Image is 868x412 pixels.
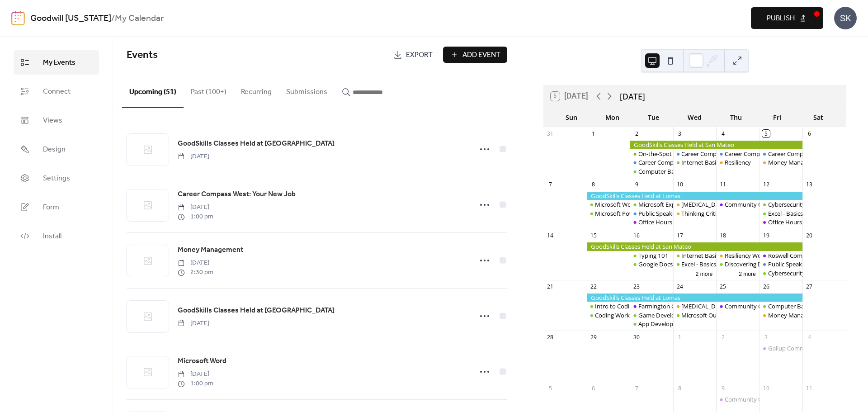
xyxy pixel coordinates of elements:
[178,189,296,200] a: Career Compass West: Your New Job
[767,13,795,24] span: Publish
[681,311,731,319] div: Microsoft Outlook
[681,158,722,166] div: Internet Basics
[638,200,688,208] div: Microsoft Explorer
[716,302,759,310] div: Community Career Fair
[806,384,813,392] div: 11
[178,356,226,367] span: Microsoft Word
[725,302,787,310] div: Community Career Fair
[11,11,25,25] img: logo
[719,181,727,189] div: 11
[638,260,673,268] div: Google Docs
[762,334,770,341] div: 3
[806,283,813,290] div: 27
[759,311,803,319] div: Money Management
[547,232,554,240] div: 14
[725,200,787,208] div: Community Career Fair
[14,79,99,104] a: Connect
[674,108,715,127] div: Wed
[759,150,803,158] div: Career Compass West: Your New Job
[184,73,234,107] button: Past (100+)
[716,395,759,403] div: Community Career Fair
[759,269,803,277] div: Cybersecurity
[590,232,597,240] div: 15
[762,283,770,290] div: 26
[178,138,335,150] a: GoodSkills Classes Held at [GEOGRAPHIC_DATA]
[387,47,439,63] a: Export
[178,245,243,256] span: Money Management
[178,369,213,379] span: [DATE]
[756,108,797,127] div: Fri
[806,130,813,137] div: 6
[676,334,684,341] div: 1
[630,320,673,328] div: App Development
[178,305,335,316] span: GoodSkills Classes Held at [GEOGRAPHIC_DATA]
[676,181,684,189] div: 10
[633,108,674,127] div: Tue
[725,251,780,260] div: Resiliency Workshop
[43,57,75,68] span: My Events
[768,251,852,260] div: Roswell Community Career Fair
[14,137,99,161] a: Design
[633,283,641,290] div: 23
[178,203,213,212] span: [DATE]
[14,50,99,75] a: My Events
[633,181,641,189] div: 9
[547,334,554,341] div: 28
[806,334,813,341] div: 4
[115,10,164,27] b: My Calendar
[681,260,716,268] div: Excel - Basics
[547,384,554,392] div: 5
[759,251,803,260] div: Roswell Community Career Fair
[768,209,803,218] div: Excel - Basics
[587,294,803,302] div: GoodSkills Classes Held at Lomas
[443,47,507,63] button: Add Event
[673,158,717,166] div: Internet Basics
[681,302,757,310] div: [MEDICAL_DATA] Workshop
[676,232,684,240] div: 17
[462,50,500,61] span: Add Event
[759,158,803,166] div: Money Management
[30,10,111,27] a: Goodwill [US_STATE]
[590,334,597,341] div: 29
[587,311,630,319] div: Coding Workshop
[633,130,641,137] div: 2
[716,150,759,158] div: Career Compass South: Interviewing
[638,150,701,158] div: On-the-Spot Hiring Fair
[716,158,759,166] div: Resiliency
[178,152,209,161] span: [DATE]
[676,283,684,290] div: 24
[595,302,636,310] div: Intro to Coding
[633,334,641,341] div: 30
[768,302,814,310] div: Computer Basics
[630,218,673,226] div: Office Hours
[406,50,433,61] span: Export
[673,200,717,208] div: Stress Management
[630,260,673,268] div: Google Docs
[127,45,158,65] span: Events
[725,395,787,403] div: Community Career Fair
[759,344,803,352] div: Gallup Community Career Fair
[43,144,66,155] span: Design
[590,130,597,137] div: 1
[638,311,693,319] div: Game Development
[630,209,673,218] div: Public Speaking Intro
[716,251,759,260] div: Resiliency Workshop
[279,73,335,107] button: Submissions
[551,108,592,127] div: Sun
[630,311,673,319] div: Game Development
[590,181,597,189] div: 8
[715,108,756,127] div: Thu
[725,158,751,166] div: Resiliency
[673,302,717,310] div: Stress Management Workshop
[14,224,99,248] a: Install
[797,108,839,127] div: Sat
[768,344,849,352] div: Gallup Community Career Fair
[768,260,825,268] div: Public Speaking Intro
[43,202,59,213] span: Form
[638,320,688,328] div: App Development
[638,167,684,175] div: Computer Basics
[681,200,728,208] div: [MEDICAL_DATA]
[759,218,803,226] div: Office Hours
[638,218,672,226] div: Office Hours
